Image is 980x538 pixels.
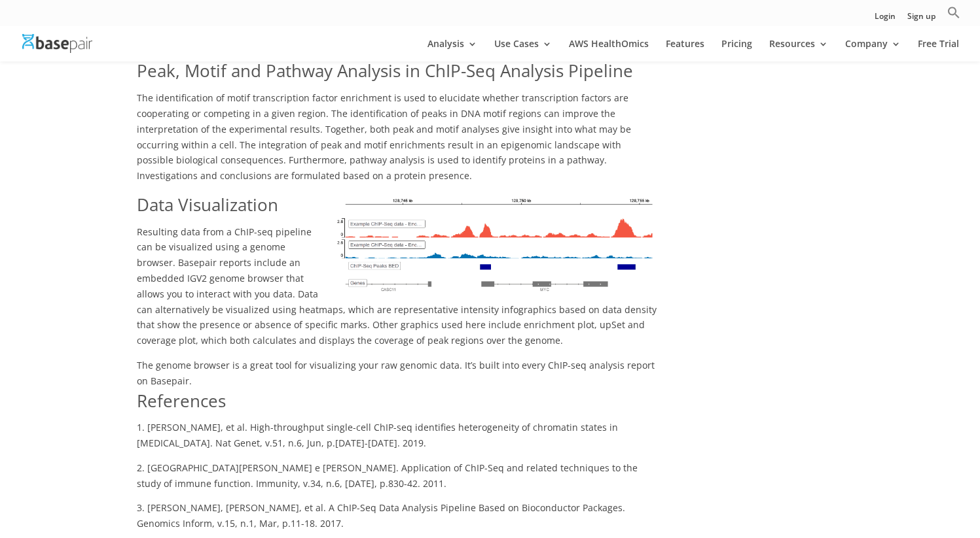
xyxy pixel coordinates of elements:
[427,39,477,61] a: Analysis
[137,420,657,460] p: 1. [PERSON_NAME], et al. High-throughput single-cell ChIP-seq identifies heterogeneity of chromat...
[769,39,828,61] a: Resources
[947,6,960,19] svg: Search
[494,39,552,61] a: Use Cases
[137,226,657,347] span: Resulting data from a ChIP-seq pipeline can be visualized using a genome browser. Basepair report...
[915,473,964,522] iframe: Drift Widget Chat Controller
[666,39,704,61] a: Features
[907,12,935,26] a: Sign up
[137,59,633,82] span: Peak, Motif and Pathway Analysis in ChIP-Seq Analysis Pipeline
[137,193,278,216] span: Data Visualization
[845,39,901,61] a: Company
[918,39,959,61] a: Free Trial
[721,39,752,61] a: Pricing
[947,6,960,26] a: Search Icon Link
[137,389,657,420] h2: References
[22,34,92,53] img: Basepair
[569,39,649,61] a: AWS HealthOmics
[875,12,896,26] a: Login
[331,193,657,295] img: ChIP-Seq analysis report genome browser
[137,92,631,182] span: The identification of motif transcription factor enrichment is used to elucidate whether transcri...
[137,460,657,501] p: 2. [GEOGRAPHIC_DATA][PERSON_NAME] e [PERSON_NAME]. Application of ChIP-Seq and related techniques...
